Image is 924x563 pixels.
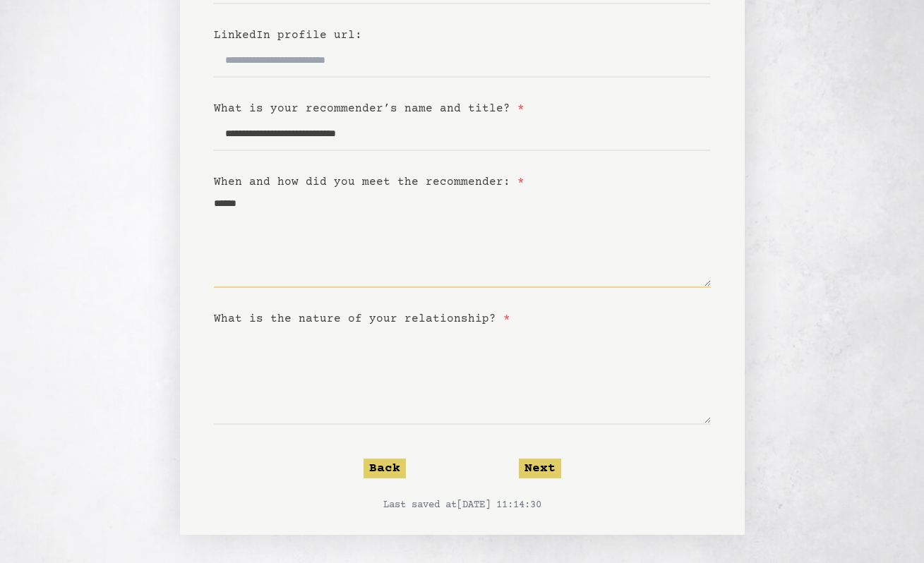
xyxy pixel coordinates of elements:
[214,176,524,188] label: When and how did you meet the recommender:
[214,102,524,115] label: What is your recommender’s name and title?
[214,29,362,42] label: LinkedIn profile url:
[214,498,711,512] p: Last saved at [DATE] 11:14:30
[519,459,561,478] button: Next
[364,459,406,478] button: Back
[214,313,510,325] label: What is the nature of your relationship?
